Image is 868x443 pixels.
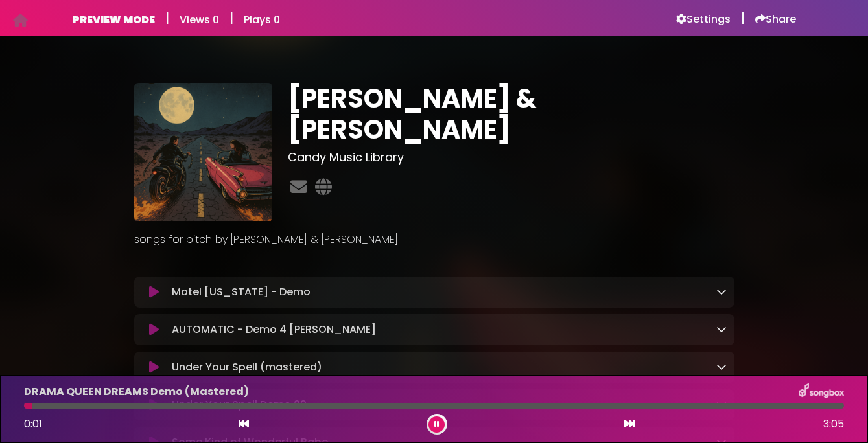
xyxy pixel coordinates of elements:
span: 0:01 [24,416,42,431]
h1: [PERSON_NAME] & [PERSON_NAME] [288,83,734,145]
img: TpSLrdbSTZqDnr8LyAyS [134,83,273,221]
p: DRAMA QUEEN DREAMS Demo (Mastered) [24,384,249,400]
p: songs for pitch by [PERSON_NAME] & [PERSON_NAME] [134,232,734,247]
p: Motel [US_STATE] - Demo [172,284,311,300]
img: songbox-logo-white.png [799,383,844,400]
h3: Candy Music Library [288,150,734,165]
p: Under Your Spell (mastered) [172,359,322,375]
p: AUTOMATIC - Demo 4 [PERSON_NAME] [172,322,376,337]
span: 3:05 [823,416,844,432]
